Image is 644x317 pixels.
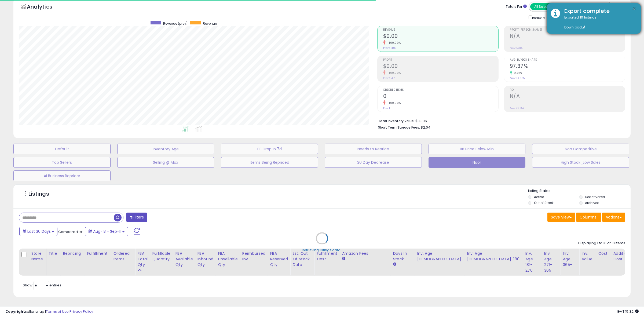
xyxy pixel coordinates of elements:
span: Avg. Buybox Share [510,59,625,61]
div: Retrieving listings data.. [302,248,342,253]
button: Top Sellers [13,157,111,168]
button: × [632,5,636,12]
div: Exported 10 listings. [560,15,637,30]
small: -100.00% [386,41,401,45]
span: 2025-10-12 15:32 GMT [617,309,639,314]
span: Revenue [383,28,498,31]
button: AI Business Repricer [13,170,111,181]
a: Download [564,25,585,30]
small: Prev: 94.56% [510,76,525,80]
small: -100.00% [386,71,401,75]
div: Totals For [506,4,527,9]
button: BB Drop in 7d [221,144,318,154]
h2: 97.37% [510,63,625,70]
button: High Stock_Low Sales [532,157,629,168]
small: Prev: 1 [383,107,390,110]
button: Inventory Age [117,144,214,154]
h2: N/A [510,93,625,100]
h2: $0.00 [383,63,498,70]
div: seller snap | | [5,309,93,314]
div: Include Returns [525,14,569,20]
small: Prev: 49.25% [510,107,524,110]
strong: Copyright [5,309,25,314]
li: $3,396 [378,117,621,124]
span: $2.04 [421,125,430,130]
small: 2.97% [512,71,522,75]
button: Naor [429,157,526,168]
button: All Selected Listings [530,3,570,10]
a: Privacy Policy [69,309,93,314]
small: Prev: $61.00 [383,46,397,50]
span: Profit [383,59,498,61]
span: ROI [510,89,625,92]
button: Items Being Repriced [221,157,318,168]
button: Default [13,144,111,154]
div: Export complete [560,7,637,15]
h2: $0.00 [383,33,498,40]
button: Needs to Reprice [325,144,422,154]
small: Prev: $14.71 [383,76,396,80]
b: Total Inventory Value: [378,119,415,123]
b: Short Term Storage Fees: [378,125,420,130]
button: Selling @ Max [117,157,214,168]
button: Non Competitive [532,144,629,154]
button: BB Price Below Min [429,144,526,154]
button: 30 Day Decrease [325,157,422,168]
h2: N/A [510,33,625,40]
span: Revenue [203,21,217,26]
span: Revenue (prev) [163,21,188,26]
h5: Analytics [27,3,63,12]
span: Profit [PERSON_NAME] [510,28,625,31]
span: Ordered Items [383,89,498,92]
a: Terms of Use [46,309,69,314]
small: -100.00% [386,101,401,105]
small: Prev: 24.11% [510,46,522,50]
h2: 0 [383,93,498,100]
